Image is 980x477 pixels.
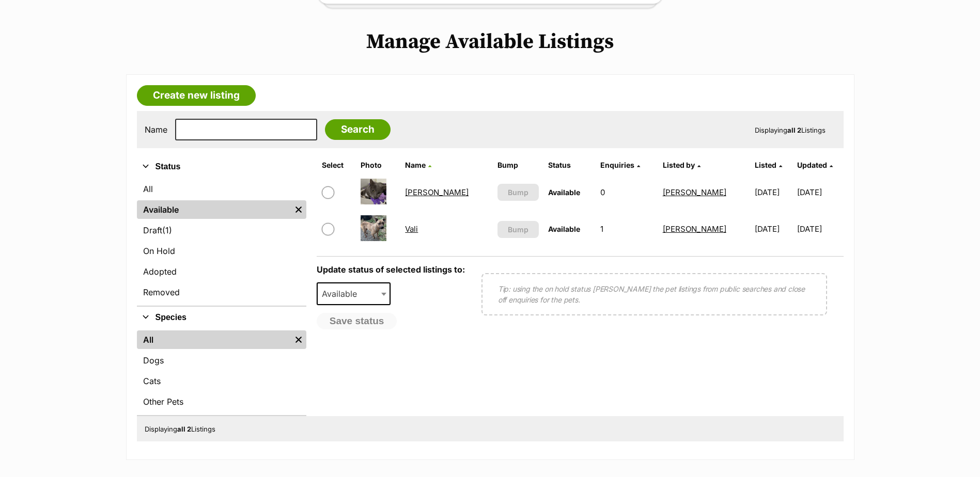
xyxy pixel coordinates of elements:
span: Bump [508,224,528,235]
span: Bump [508,187,528,198]
span: (1) [162,224,172,236]
th: Photo [356,157,400,173]
th: Bump [493,157,543,173]
a: Listed [755,161,782,169]
strong: all 2 [787,126,801,134]
a: Dogs [137,351,306,370]
a: All [137,180,306,198]
td: [DATE] [797,174,843,210]
th: Status [544,157,595,173]
span: Available [548,188,580,197]
a: Enquiries [600,161,640,169]
td: [DATE] [751,211,796,247]
button: Save status [317,313,397,329]
a: Removed [137,283,306,301]
span: Displaying Listings [145,425,215,433]
span: Available [548,225,580,233]
a: Adopted [137,262,306,281]
input: Search [325,119,391,140]
span: Updated [797,161,827,169]
a: Vali [405,224,418,234]
a: Cats [137,372,306,390]
button: Bump [497,221,539,238]
label: Name [145,125,167,134]
span: Available [317,282,391,305]
strong: all 2 [177,425,191,433]
button: Species [137,311,306,324]
th: Select [318,157,356,173]
span: Name [405,161,426,169]
span: Displaying Listings [755,126,826,134]
a: Name [405,161,431,169]
a: Other Pets [137,392,306,411]
p: Tip: using the on hold status [PERSON_NAME] the pet listings from public searches and close off e... [498,283,811,305]
a: [PERSON_NAME] [405,187,469,197]
a: [PERSON_NAME] [663,187,726,197]
a: All [137,330,291,349]
div: Status [137,178,306,306]
td: 0 [596,174,657,210]
button: Bump [497,184,539,201]
a: Create new listing [137,85,256,106]
a: [PERSON_NAME] [663,224,726,234]
td: 1 [596,211,657,247]
label: Update status of selected listings to: [317,264,465,275]
span: Listed [755,161,776,169]
span: Listed by [663,161,695,169]
a: On Hold [137,242,306,260]
a: Remove filter [291,330,306,349]
a: Listed by [663,161,701,169]
a: Updated [797,161,833,169]
button: Status [137,160,306,173]
a: Draft [137,221,306,240]
a: Remove filter [291,200,306,219]
span: translation missing: en.admin.listings.index.attributes.enquiries [600,161,634,169]
td: [DATE] [797,211,843,247]
td: [DATE] [751,174,796,210]
span: Available [318,287,367,301]
div: Species [137,328,306,415]
a: Available [137,200,291,219]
